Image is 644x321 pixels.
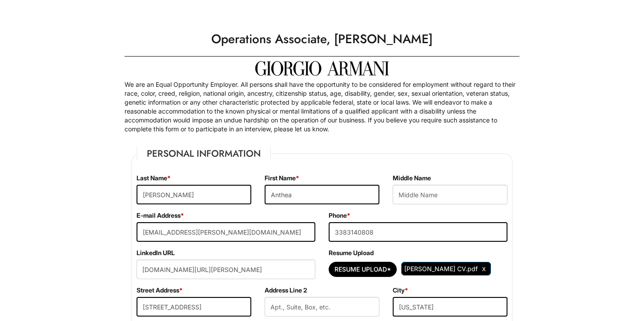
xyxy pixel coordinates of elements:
[137,286,183,295] label: Street Address
[329,211,350,220] label: Phone
[393,297,507,317] input: City
[265,185,379,204] input: First Name
[137,248,175,257] label: LinkedIn URL
[137,147,271,160] legend: Personal Information
[329,248,374,257] label: Resume Upload
[265,286,307,295] label: Address Line 2
[137,297,251,317] input: Street Address
[393,286,408,295] label: City
[480,263,488,275] a: Clear Uploaded File
[404,265,478,272] span: [PERSON_NAME] CV.pdf
[393,174,431,183] label: Middle Name
[125,80,519,134] p: We are an Equal Opportunity Employer. All persons shall have the opportunity to be considered for...
[137,174,171,183] label: Last Name
[329,262,397,277] button: Resume Upload*Resume Upload*
[137,185,251,204] input: Last Name
[265,297,379,317] input: Apt., Suite, Box, etc.
[137,260,315,279] input: LinkedIn URL
[265,174,299,183] label: First Name
[120,27,524,52] h1: Operations Associate, [PERSON_NAME]
[393,185,507,204] input: Middle Name
[137,222,315,242] input: E-mail Address
[137,211,184,220] label: E-mail Address
[329,222,507,242] input: Phone
[255,61,389,76] img: Giorgio Armani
